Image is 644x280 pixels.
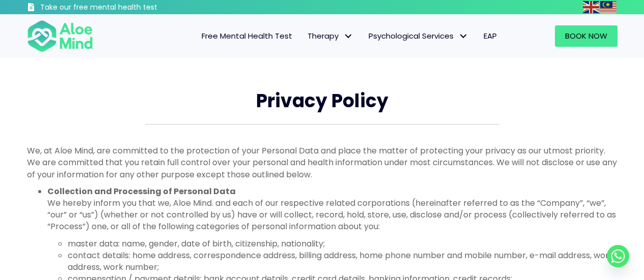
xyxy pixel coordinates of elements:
span: Therapy [307,30,353,41]
a: Malay [600,1,618,13]
img: Aloe mind Logo [27,19,93,53]
a: EAP [476,25,505,47]
li: master data: name, gender, date of birth, citizenship, nationality; [68,238,618,250]
span: Psychological Services: submenu [456,29,471,44]
img: ms [600,1,617,13]
a: Take our free mental health test [27,3,212,14]
span: Book Now [565,30,607,41]
span: EAP [484,30,497,41]
nav: Menu [106,25,505,47]
h3: Take our free mental health test [40,3,212,13]
strong: Collection and Processing of Personal Data [47,185,236,197]
span: Psychological Services [369,30,468,41]
li: contact details: home address, correspondence address, billing address, home phone number and mob... [68,250,618,273]
a: English [583,1,600,13]
a: Whatsapp [607,245,629,267]
span: Privacy Policy [256,88,388,114]
img: en [583,1,599,13]
span: Free Mental Health Test [202,30,292,41]
a: Psychological ServicesPsychological Services: submenu [361,25,476,47]
a: Book Now [555,25,618,47]
p: We, at Aloe Mind, are committed to the protection of your Personal Data and place the matter of p... [27,145,618,180]
a: TherapyTherapy: submenu [300,25,361,47]
span: Therapy: submenu [341,29,356,44]
a: Free Mental Health Test [194,25,300,47]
